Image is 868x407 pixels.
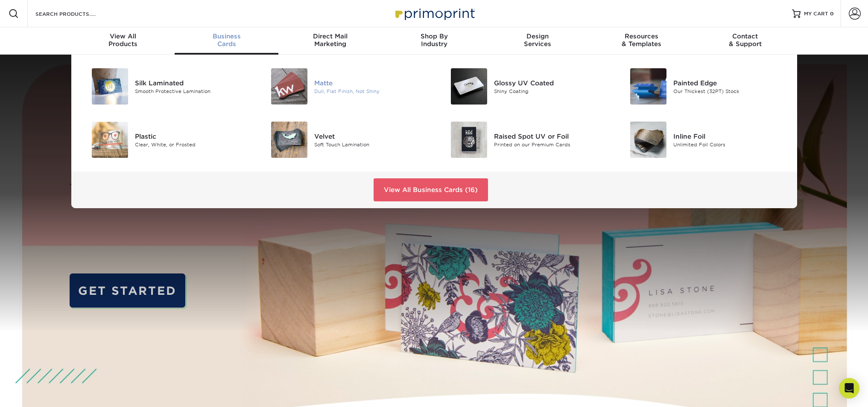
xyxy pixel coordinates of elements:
a: Velvet Business Cards Velvet Soft Touch Lamination [261,118,428,161]
div: Marketing [278,32,382,48]
img: Silk Laminated Business Cards [92,68,128,105]
span: MY CART [804,10,828,17]
div: Industry [382,32,486,48]
a: Painted Edge Business Cards Painted Edge Our Thickest (32PT) Stock [620,65,787,108]
a: Glossy UV Coated Business Cards Glossy UV Coated Shiny Coating [441,65,608,108]
div: Matte [314,78,427,87]
div: Raised Spot UV or Foil [494,131,607,141]
a: Raised Spot UV or Foil Business Cards Raised Spot UV or Foil Printed on our Premium Cards [441,118,608,161]
a: Shop ByIndustry [382,27,486,55]
div: Dull, Flat Finish, Not Shiny [314,87,427,95]
div: Glossy UV Coated [494,78,607,87]
img: Primoprint [392,4,477,23]
a: Plastic Business Cards Plastic Clear, White, or Frosted [82,118,248,161]
a: Resources& Templates [590,27,693,55]
span: View All [71,32,175,40]
span: 0 [830,11,834,17]
img: Velvet Business Cards [271,122,307,158]
a: Direct MailMarketing [278,27,382,55]
img: Inline Foil Business Cards [630,122,666,158]
a: Matte Business Cards Matte Dull, Flat Finish, Not Shiny [261,65,428,108]
div: Painted Edge [673,78,786,87]
div: Products [71,32,175,48]
span: Shop By [382,32,486,40]
span: Contact [693,32,797,40]
div: Our Thickest (32PT) Stock [673,87,786,95]
div: & Templates [590,32,693,48]
div: Silk Laminated [135,78,248,87]
a: BusinessCards [175,27,278,55]
span: Direct Mail [278,32,382,40]
div: Shiny Coating [494,87,607,95]
img: Plastic Business Cards [92,122,128,158]
a: DesignServices [486,27,590,55]
img: Glossy UV Coated Business Cards [451,68,487,105]
div: Services [486,32,590,48]
img: Matte Business Cards [271,68,307,105]
img: Painted Edge Business Cards [630,68,666,105]
span: Resources [590,32,693,40]
input: SEARCH PRODUCTS..... [35,9,118,19]
div: Soft Touch Lamination [314,141,427,148]
div: Plastic [135,131,248,141]
div: & Support [693,32,797,48]
a: Inline Foil Business Cards Inline Foil Unlimited Foil Colors [620,118,787,161]
span: Business [175,32,278,40]
div: Smooth Protective Lamination [135,87,248,95]
a: Contact& Support [693,27,797,55]
a: View All Business Cards (16) [374,178,488,201]
div: Cards [175,32,278,48]
div: Velvet [314,131,427,141]
img: Raised Spot UV or Foil Business Cards [451,122,487,158]
div: Unlimited Foil Colors [673,141,786,148]
a: Silk Laminated Business Cards Silk Laminated Smooth Protective Lamination [82,65,248,108]
div: Inline Foil [673,131,786,141]
span: Design [486,32,590,40]
div: Open Intercom Messenger [839,378,859,398]
div: Printed on our Premium Cards [494,141,607,148]
div: Clear, White, or Frosted [135,141,248,148]
a: View AllProducts [71,27,175,55]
